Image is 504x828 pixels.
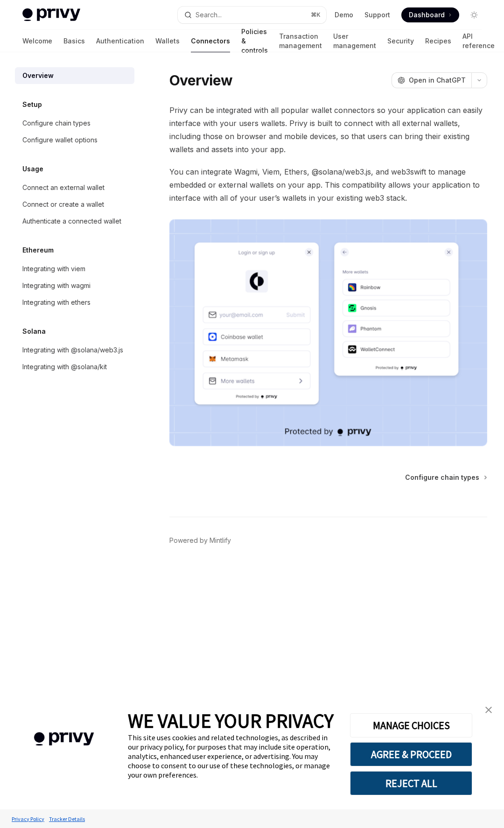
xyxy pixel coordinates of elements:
[15,67,134,84] a: Overview
[15,277,134,294] a: Integrating with wagmi
[392,72,471,88] button: Open in ChatGPT
[350,742,472,766] button: AGREE & PROCEED
[479,701,498,719] a: close banner
[22,326,46,337] h5: Solana
[279,30,322,52] a: Transaction management
[350,771,472,795] button: REJECT ALL
[155,30,180,52] a: Wallets
[22,134,98,146] div: Configure wallet options
[96,30,144,52] a: Authentication
[15,358,134,375] a: Integrating with @solana/kit
[22,361,107,372] div: Integrating with @solana/kit
[15,213,134,230] a: Authenticate a connected wallet
[311,11,321,19] span: ⌘ K
[22,344,123,356] div: Integrating with @solana/web3.js
[15,260,134,277] a: Integrating with viem
[22,99,42,110] h5: Setup
[178,7,326,23] button: Search...⌘K
[169,165,487,204] span: You can integrate Wagmi, Viem, Ethers, @solana/web3.js, and web3swift to manage embedded or exter...
[350,713,472,737] button: MANAGE CHOICES
[169,104,487,156] span: Privy can be integrated with all popular wallet connectors so your application can easily interfa...
[22,199,104,210] div: Connect or create a wallet
[409,10,445,20] span: Dashboard
[241,30,268,52] a: Policies & controls
[169,72,232,89] h1: Overview
[409,76,466,85] span: Open in ChatGPT
[128,733,336,779] div: This site uses cookies and related technologies, as described in our privacy policy, for purposes...
[169,536,231,545] a: Powered by Mintlify
[15,179,134,196] a: Connect an external wallet
[22,297,91,308] div: Integrating with ethers
[462,30,495,52] a: API reference
[169,219,487,447] img: Connectors3
[14,719,114,759] img: company logo
[405,473,479,482] span: Configure chain types
[22,182,105,193] div: Connect an external wallet
[15,132,134,148] a: Configure wallet options
[22,30,52,52] a: Welcome
[15,342,134,358] a: Integrating with @solana/web3.js
[15,115,134,132] a: Configure chain types
[22,263,85,274] div: Integrating with viem
[22,8,80,21] img: light logo
[333,30,376,52] a: User management
[22,70,54,81] div: Overview
[191,30,230,52] a: Connectors
[485,707,492,713] img: close banner
[22,163,43,175] h5: Usage
[467,7,482,22] button: Toggle dark mode
[22,216,121,227] div: Authenticate a connected wallet
[401,7,459,22] a: Dashboard
[405,473,486,482] a: Configure chain types
[364,10,390,20] a: Support
[196,9,222,21] div: Search...
[22,280,91,291] div: Integrating with wagmi
[22,245,54,256] h5: Ethereum
[63,30,85,52] a: Basics
[15,196,134,213] a: Connect or create a wallet
[387,30,414,52] a: Security
[15,294,134,311] a: Integrating with ethers
[9,811,47,827] a: Privacy Policy
[335,10,353,20] a: Demo
[22,118,91,129] div: Configure chain types
[47,811,87,827] a: Tracker Details
[425,30,451,52] a: Recipes
[128,709,334,733] span: WE VALUE YOUR PRIVACY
